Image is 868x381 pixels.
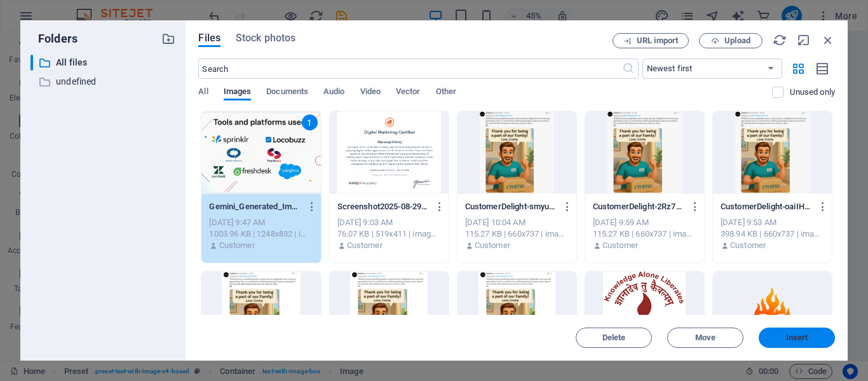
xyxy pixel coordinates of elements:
[209,217,313,228] div: [DATE] 9:47 AM
[724,37,750,45] span: Upload
[699,33,763,48] button: Upload
[347,240,383,251] p: Customer
[56,74,153,89] p: undefined
[602,240,638,251] p: Customer
[759,328,835,348] button: Insert
[721,217,824,228] div: [DATE] 9:53 AM
[219,240,255,251] p: Customer
[790,87,835,98] p: Displays only files that are not in use on the website. Files added during this session can still...
[695,334,715,342] span: Move
[613,33,689,48] button: URL import
[209,228,313,240] div: 1003.96 KB | 1248x832 | image/png
[209,201,301,212] p: Gemini_Generated_Image_ka0smcka0smcka0s-HRSn1PM5q_8ikbNoSOZu7Q.png
[730,240,766,251] p: Customer
[198,59,621,79] input: Search
[337,228,441,240] div: 76.07 KB | 519x411 | image/png
[161,32,175,46] i: Create new folder
[31,74,175,90] div: undefined
[337,217,441,228] div: [DATE] 9:03 AM
[224,84,252,102] span: Images
[236,31,295,46] span: Stock photos
[198,31,220,46] span: Files
[602,334,626,342] span: Delete
[786,334,808,342] span: Insert
[266,84,308,102] span: Documents
[593,201,685,212] p: CustomerDelight-2Rz75RfldLs_1jTL5dRoEw.jpg
[593,228,696,240] div: 115.27 KB | 660x737 | image/jpeg
[465,228,569,240] div: 115.27 KB | 660x737 | image/jpeg
[465,217,569,228] div: [DATE] 10:04 AM
[360,84,381,102] span: Video
[576,328,652,348] button: Delete
[337,201,430,212] p: Screenshot2025-08-2912.33.01PM-aPSgQVrKGgoH7FO_ozNsgw.png
[475,240,510,251] p: Customer
[721,201,813,212] p: CustomerDelight-oaiIH7llu97ZXrbtxL9_Vw.png
[593,217,696,228] div: [DATE] 9:59 AM
[773,33,787,47] i: Reload
[637,37,678,45] span: URL import
[436,84,456,102] span: Other
[667,328,743,348] button: Move
[302,114,318,130] div: 1
[31,31,78,47] p: Folders
[56,55,153,70] p: All files
[104,29,225,60] p: Batch of 2021
[721,228,824,240] div: 398.94 KB | 660x737 | image/png
[821,33,835,47] i: Close
[396,84,421,102] span: Vector
[323,84,344,102] span: Audio
[797,33,811,47] i: Minimize
[198,84,208,102] span: All
[465,201,557,212] p: CustomerDelight-smyu2MWQY5U512-LRqxTHQ.jpg
[31,55,33,71] div: ​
